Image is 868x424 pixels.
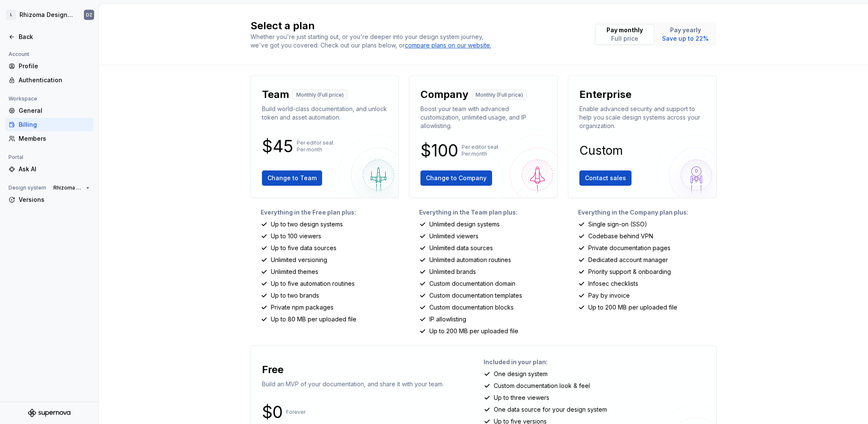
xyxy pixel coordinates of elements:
[606,26,643,34] p: Pay monthly
[5,59,93,73] a: Profile
[462,144,498,157] p: Per editor seat Per month
[588,303,677,312] p: Up to 200 MB per uploaded file
[5,118,93,131] a: Billing
[484,358,709,366] p: Included in your plan:
[429,232,479,240] p: Unlimited viewers
[262,363,284,377] p: Free
[585,174,626,182] span: Contact sales
[494,405,607,414] p: One data source for your design system
[5,183,50,193] div: Design system
[494,370,548,378] p: One design system
[429,279,515,288] p: Custom documentation domain
[579,105,705,130] p: Enable advanced security and support to help you scale design systems across your organization.
[420,170,492,186] button: Change to Company
[267,174,317,182] span: Change to Team
[588,244,670,252] p: Private documentation pages
[476,92,523,98] p: Monthly (Full price)
[271,315,356,324] p: Up to 80 MB per uploaded file
[19,165,90,173] div: Ask AI
[429,220,500,229] p: Unlimited design systems
[429,327,518,335] p: Up to 200 MB per uploaded file
[429,268,476,276] p: Unlimited brands
[19,120,90,129] div: Billing
[271,291,319,300] p: Up to two brands
[262,88,289,101] p: Team
[429,256,511,264] p: Unlimited automation routines
[262,407,283,417] p: $0
[286,409,306,416] p: Forever
[5,94,41,104] div: Workspace
[19,106,90,115] div: General
[6,10,16,20] div: L
[662,34,709,43] p: Save up to 22%
[579,145,623,156] p: Custom
[5,73,93,87] a: Authentication
[262,380,444,388] p: Build an MVP of your documentation, and share it with your team.
[656,24,715,45] button: Pay yearlySave up to 22%
[271,268,318,276] p: Unlimited themes
[494,393,549,402] p: Up to three viewers
[405,41,491,50] a: compare plans on our website.
[588,291,630,300] p: Pay by invoice
[86,11,92,18] div: DZ
[5,132,93,145] a: Members
[262,170,322,186] button: Change to Team
[579,170,632,186] button: Contact sales
[595,24,654,45] button: Pay monthlyFull price
[271,256,327,264] p: Unlimited versioning
[262,141,293,151] p: $45
[2,6,97,24] button: LRhizoma Design SystemDZ
[662,26,709,34] p: Pay yearly
[588,232,653,240] p: Codebase behind VPN
[271,303,334,312] p: Private npm packages
[419,208,558,217] p: Everything in the Team plan plus:
[420,145,458,156] p: $100
[19,134,90,143] div: Members
[5,193,93,206] a: Versions
[271,232,321,240] p: Up to 100 viewers
[588,268,671,276] p: Priority support & onboarding
[429,244,493,252] p: Unlimited data sources
[588,256,668,264] p: Dedicated account manager
[426,174,487,182] span: Change to Company
[250,19,584,33] h2: Select a plan
[53,184,83,191] span: Rhizoma Design System
[271,220,343,229] p: Up to two design systems
[19,11,74,19] div: Rhizoma Design System
[588,279,638,288] p: Infosec checklists
[261,208,399,217] p: Everything in the Free plan plus:
[19,76,90,84] div: Authentication
[420,105,546,130] p: Boost your team with advanced customization, unlimited usage, and IP allowlisting.
[429,315,466,324] p: IP allowlisting
[5,104,93,117] a: General
[19,195,90,204] div: Versions
[579,88,632,101] p: Enterprise
[262,105,388,122] p: Build world-class documentation, and unlock token and asset automation.
[296,92,344,98] p: Monthly (Full price)
[5,152,27,162] div: Portal
[429,291,522,300] p: Custom documentation templates
[588,220,647,229] p: Single sign-on (SSO)
[494,382,590,390] p: Custom documentation look & feel
[606,34,643,43] p: Full price
[420,88,468,101] p: Company
[5,30,93,44] a: Back
[297,139,334,153] p: Per editor seat Per month
[19,62,90,70] div: Profile
[578,208,717,217] p: Everything in the Company plan plus:
[19,33,90,41] div: Back
[5,162,93,176] a: Ask AI
[271,279,355,288] p: Up to five automation routines
[429,303,514,312] p: Custom documentation blocks
[5,49,33,59] div: Account
[28,409,70,417] svg: Supernova Logo
[271,244,337,252] p: Up to five data sources
[250,33,496,50] div: Whether you're just starting out, or you're deeper into your design system journey, we've got you...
